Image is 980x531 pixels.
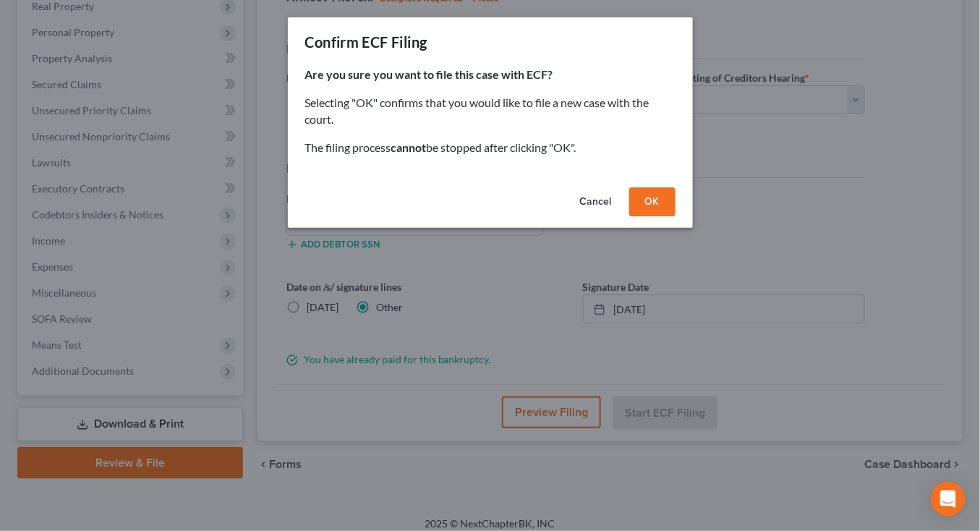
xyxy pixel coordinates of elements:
strong: Are you sure you want to file this case with ECF? [305,67,553,81]
button: OK [629,187,676,216]
button: Cancel [568,187,623,216]
p: The filing process be stopped after clicking "OK". [305,140,676,156]
p: Selecting "OK" confirms that you would like to file a new case with the court. [305,95,676,128]
div: Confirm ECF Filing [305,32,427,52]
div: Open Intercom Messenger [931,482,966,517]
strong: cannot [391,140,427,154]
